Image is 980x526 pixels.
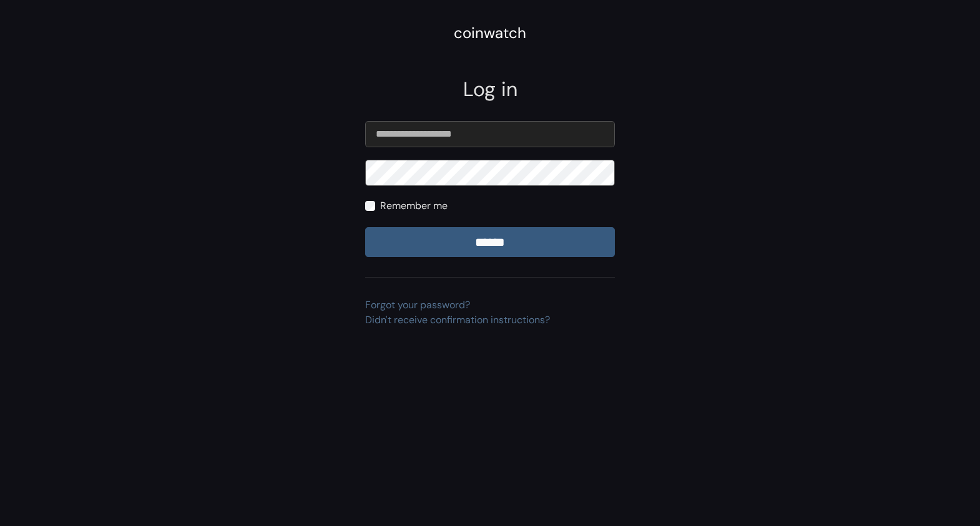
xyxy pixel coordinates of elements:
a: coinwatch [454,28,526,41]
a: Forgot your password? [365,298,470,311]
div: coinwatch [454,22,526,44]
a: Didn't receive confirmation instructions? [365,313,550,326]
label: Remember me [380,198,448,213]
h2: Log in [365,77,615,101]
